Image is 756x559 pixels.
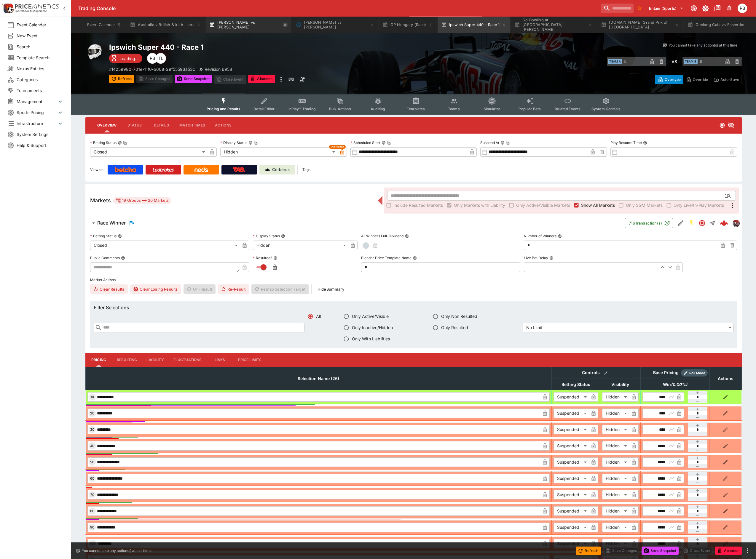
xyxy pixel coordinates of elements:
button: SGM Enabled [686,218,697,228]
th: Actions [709,367,741,390]
button: Clear Losing Results [130,284,181,294]
button: more [277,75,285,84]
span: Team A [608,59,622,64]
label: Tags: [302,165,311,174]
span: 30 [89,427,95,432]
img: Sportsbook Management [15,10,47,12]
div: Hidden [602,409,629,418]
span: Only Resulted [441,324,468,331]
div: Event type filters [202,94,625,115]
p: All Winners Full-Dividend [361,233,403,238]
span: Only Markets with Liability [454,202,505,208]
span: Nexus Entities [17,65,64,72]
p: You cannot take any action(s) at this time. [669,43,738,48]
button: Go Bowling at [GEOGRAPHIC_DATA][PERSON_NAME] [511,17,596,33]
span: InPlay™ Trading [288,107,316,111]
p: Betting Status [90,233,117,238]
img: motorracing.png [85,43,104,62]
img: logo-cerberus--red.svg [720,219,728,227]
button: Scheduled StartCopy To Clipboard [382,141,386,145]
span: Only Active/Visible Markets [516,202,570,208]
button: Send Snapshot [642,547,679,555]
button: Open [722,190,733,201]
span: Infrastructure [17,120,57,126]
p: Live Bet Delay [524,255,548,260]
div: Suspended [554,409,589,418]
div: Hidden [602,474,629,483]
p: Revision 6958 [205,66,232,72]
button: more [744,547,751,554]
button: Abandon [715,547,742,555]
span: Only Live/In-Play Markets [674,202,724,208]
div: Trading Console [78,5,599,12]
span: System Settings [17,131,64,137]
div: Closed [90,147,207,157]
span: Categories [17,76,64,83]
button: All Winners Full-Dividend [405,234,409,238]
div: Hidden [602,523,629,532]
div: Suspended [554,457,589,467]
button: Closed [697,218,707,228]
button: Notifications [724,3,735,14]
img: Cerberus [265,167,270,172]
span: Only SGM Markets [626,202,663,208]
div: pricekinetics [732,220,739,227]
button: Race Winner [85,217,625,229]
span: Management [17,98,57,105]
button: Event Calendar [84,17,125,33]
span: Help & Support [17,142,64,148]
div: Start From [655,75,742,84]
span: Un-Result [184,284,215,294]
button: Blender Price Template Name [413,256,417,260]
button: Display Status [281,234,285,238]
span: 50 [89,460,95,464]
span: Selection Name (26) [291,375,346,382]
svg: Closed [719,122,725,128]
span: Template Search [17,55,64,61]
button: Overtype [655,75,683,84]
button: Re-Result [218,284,249,294]
th: Controls [551,367,640,379]
p: Display Status [220,140,247,145]
span: Show All Markets [581,202,615,208]
div: Base Pricing [651,369,681,377]
button: Ipswich Super 440 - Race 1 [438,17,510,33]
img: Ladbrokes [152,167,174,172]
button: Abandon [248,75,275,83]
button: Details [148,118,175,132]
button: Overview [92,118,121,132]
button: Refresh [109,75,134,83]
span: Event Calendar [17,22,64,28]
button: Connected to PK [688,3,699,14]
p: Scheduled Start [350,140,380,145]
button: Peter Bishop [736,2,749,15]
p: Copy To Clipboard [109,66,195,72]
button: Resulting [112,353,142,367]
p: Number of Winners [524,233,556,238]
span: All [316,313,321,319]
span: Team B [684,59,698,64]
div: Suspended [554,425,589,434]
p: Overtype [665,76,681,83]
button: Copy To Clipboard [123,141,127,145]
label: View on : [90,165,105,174]
svg: Hidden [728,122,735,129]
button: Select Tenant [645,4,687,13]
button: GP Hungary (Race) [379,17,436,33]
div: Hidden [602,457,629,467]
button: Send Snapshot [175,75,212,83]
button: Resulted? [273,256,277,260]
button: Straight [707,218,718,228]
button: Geelong Cats vs Essendon [684,17,756,33]
span: 10 [89,395,95,399]
span: Simulator [484,107,500,111]
a: Cerberus [259,165,295,174]
div: Hidden [220,147,337,157]
span: Betting Status [555,381,597,388]
input: search [601,4,634,13]
p: You cannot take any action(s) at this time. [82,548,151,553]
span: Tournaments [17,87,64,94]
img: TabNZ [233,167,245,172]
span: Related Events [555,107,580,111]
svg: More [729,202,736,209]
